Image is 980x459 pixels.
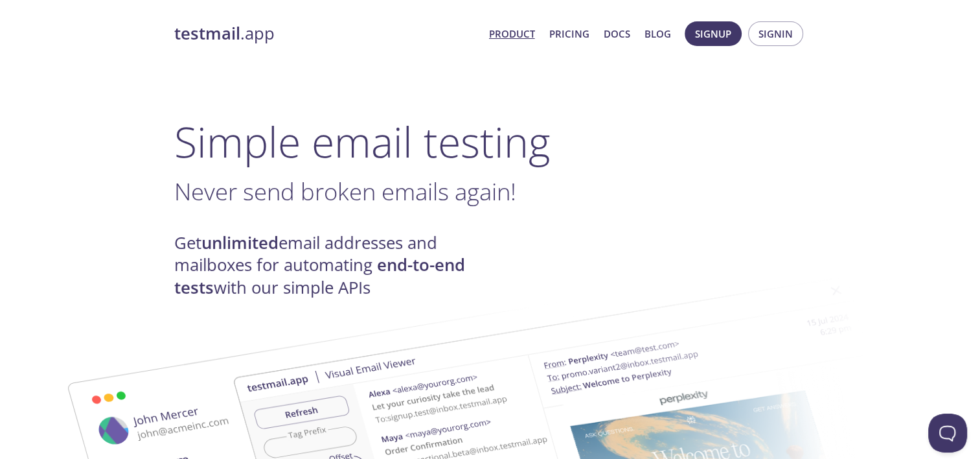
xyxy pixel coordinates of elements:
[201,231,279,254] strong: unlimited
[928,414,967,453] iframe: Help Scout Beacon - Open
[758,25,793,42] span: Signin
[174,253,465,298] strong: end-to-end tests
[174,22,240,45] strong: testmail
[695,25,731,42] span: Signup
[174,175,516,207] span: Never send broken emails again!
[489,25,535,42] a: Product
[685,21,742,46] button: Signup
[604,25,630,42] a: Docs
[748,21,803,46] button: Signin
[174,232,490,299] h4: Get email addresses and mailboxes for automating with our simple APIs
[549,25,589,42] a: Pricing
[174,23,479,45] a: testmail.app
[644,25,671,42] a: Blog
[174,117,806,167] h1: Simple email testing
